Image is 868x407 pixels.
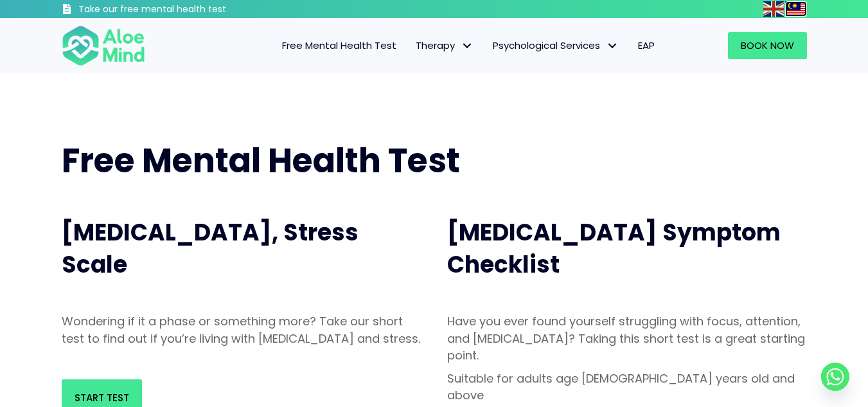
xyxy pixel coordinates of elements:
[62,216,359,281] span: [MEDICAL_DATA], Stress Scale
[763,1,784,17] img: en
[763,1,785,16] a: English
[493,39,619,52] span: Psychological Services
[458,37,477,55] span: Therapy: submenu
[447,313,807,363] p: Have you ever found yourself struggling with focus, attention, and [MEDICAL_DATA]? Taking this sh...
[603,37,622,55] span: Psychological Services: submenu
[628,32,664,59] a: EAP
[406,32,483,59] a: TherapyTherapy: submenu
[75,391,129,404] span: Start Test
[728,32,807,59] a: Book Now
[483,32,628,59] a: Psychological ServicesPsychological Services: submenu
[785,1,806,17] img: ms
[416,39,474,52] span: Therapy
[62,137,460,184] span: Free Mental Health Test
[741,39,794,52] span: Book Now
[162,32,664,59] nav: Menu
[785,1,807,16] a: Malay
[447,370,807,404] p: Suitable for adults age [DEMOGRAPHIC_DATA] years old and above
[447,216,781,281] span: [MEDICAL_DATA] Symptom Checklist
[62,313,421,347] p: Wondering if it a phase or something more? Take our short test to find out if you’re living with ...
[78,3,295,16] h3: Take our free mental health test
[638,39,655,52] span: EAP
[62,24,145,67] img: Aloe mind Logo
[272,32,406,59] a: Free Mental Health Test
[62,3,295,18] a: Take our free mental health test
[282,39,396,52] span: Free Mental Health Test
[821,363,849,391] a: Whatsapp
